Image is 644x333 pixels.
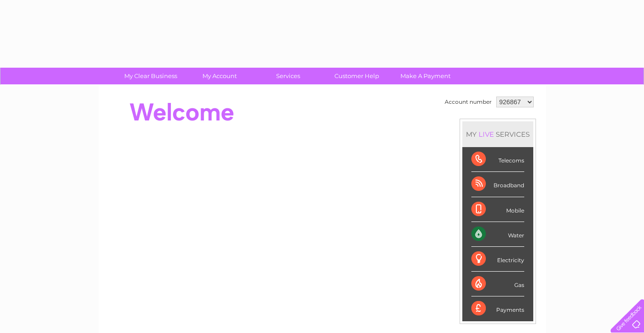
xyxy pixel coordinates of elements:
[320,68,394,84] a: Customer Help
[471,197,524,222] div: Mobile
[471,147,524,172] div: Telecoms
[477,130,496,139] div: LIVE
[471,272,524,296] div: Gas
[462,121,533,147] div: MY SERVICES
[471,172,524,197] div: Broadband
[251,68,325,84] a: Services
[471,222,524,247] div: Water
[113,68,188,84] a: My Clear Business
[471,247,524,272] div: Electricity
[471,296,524,321] div: Payments
[182,68,257,84] a: My Account
[388,68,463,84] a: Make A Payment
[442,94,494,110] td: Account number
